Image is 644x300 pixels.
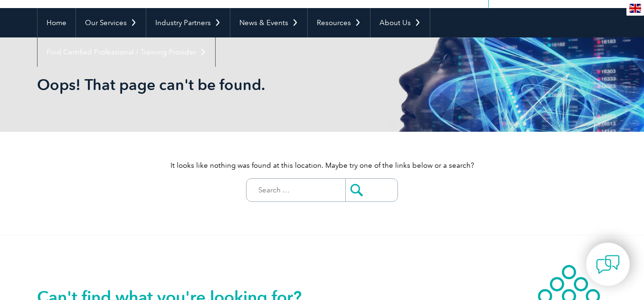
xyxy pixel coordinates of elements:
a: Find Certified Professional / Training Provider [38,37,215,67]
a: Our Services [76,8,146,37]
a: Home [38,8,76,37]
a: News & Events [230,8,307,37]
p: It looks like nothing was found at this location. Maybe try one of the links below or a search? [37,160,607,171]
img: en [629,4,641,13]
h1: Oops! That page can't be found. [37,75,402,94]
a: Resources [308,8,370,37]
a: Industry Partners [146,8,230,37]
img: contact-chat.png [596,253,620,276]
a: About Us [370,8,430,37]
input: Submit [345,179,398,201]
